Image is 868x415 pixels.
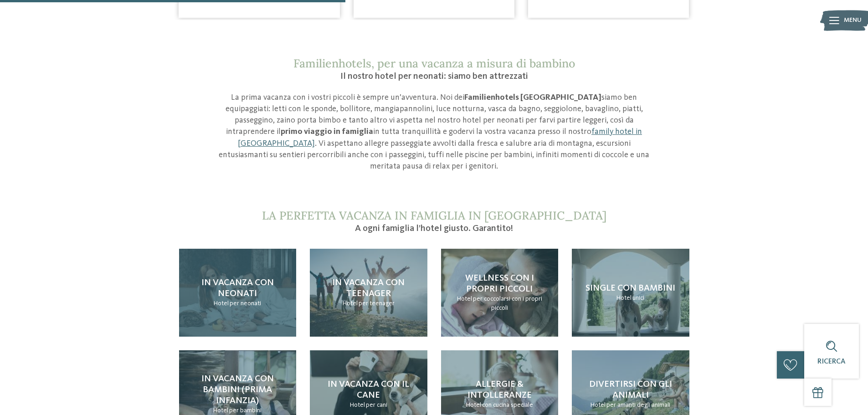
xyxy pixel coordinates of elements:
[586,284,675,293] span: Single con bambini
[340,72,528,81] span: Il nostro hotel per neonati: siamo ben attrezzati
[591,402,606,408] span: Hotel
[464,93,601,102] strong: Familienhotels [GEOGRAPHIC_DATA]
[343,300,358,307] span: Hotel
[201,374,274,405] span: In vacanza con bambini (prima infanzia)
[589,380,672,400] span: Divertirsi con gli animali
[441,249,559,337] a: Hotel per neonati in Alto Adige per una vacanza di relax Wellness con i propri piccoli Hotel per ...
[817,358,846,365] span: Ricerca
[465,274,534,294] span: Wellness con i propri piccoli
[218,92,651,172] p: La prima vacanza con i vostri piccoli è sempre un’avventura. Noi dei siamo ben equipaggiati: lett...
[293,56,575,71] span: Familienhotels, per una vacanza a misura di bambino
[262,208,606,223] span: La perfetta vacanza in famiglia in [GEOGRAPHIC_DATA]
[616,295,632,301] span: Hotel
[214,300,229,307] span: Hotel
[179,249,297,337] a: Hotel per neonati in Alto Adige per una vacanza di relax In vacanza con neonati Hotel per neonati
[467,380,532,400] span: Allergie & intolleranze
[350,402,365,408] span: Hotel
[328,380,409,400] span: In vacanza con il cane
[606,402,670,408] span: per amanti degli animali
[310,249,427,337] a: Hotel per neonati in Alto Adige per una vacanza di relax In vacanza con teenager Hotel per teenager
[230,300,261,307] span: per neonati
[482,402,533,408] span: con cucina speciale
[201,278,274,298] span: In vacanza con neonati
[466,402,481,408] span: Hotel
[473,296,542,311] span: per coccolarsi con i propri piccoli
[355,224,513,233] span: A ogni famiglia l’hotel giusto. Garantito!
[213,407,228,414] span: Hotel
[238,128,642,147] a: family hotel in [GEOGRAPHIC_DATA]
[572,249,689,337] a: Hotel per neonati in Alto Adige per una vacanza di relax Single con bambini Hotel unici
[332,278,405,298] span: In vacanza con teenager
[366,402,387,408] span: per cani
[229,407,262,414] span: per bambini
[281,128,373,136] strong: primo viaggio in famiglia
[359,300,395,307] span: per teenager
[632,295,644,301] span: unici
[457,296,472,302] span: Hotel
